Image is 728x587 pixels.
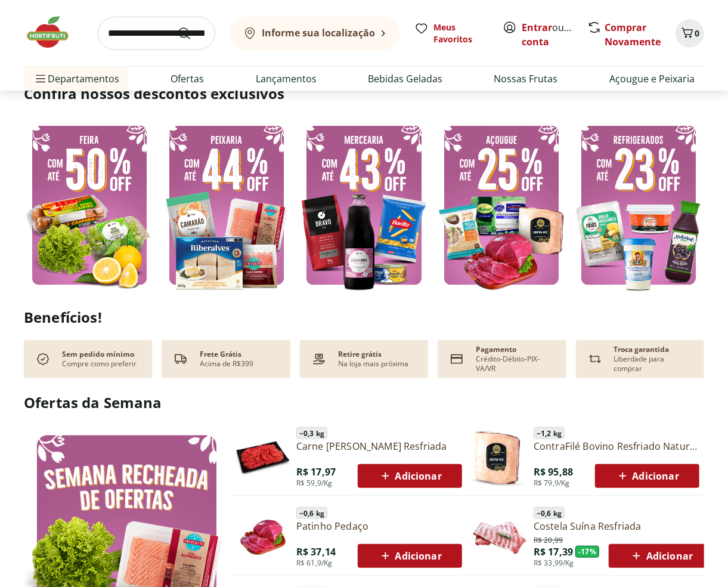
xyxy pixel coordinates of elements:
span: R$ 33,99/Kg [534,558,574,568]
p: Acima de R$399 [200,359,253,369]
b: Informe sua localização [262,26,375,39]
img: check [33,350,52,369]
a: Criar conta [522,21,587,48]
button: Adicionar [358,464,462,488]
img: payment [309,350,329,369]
h2: Benefícios! [24,309,704,326]
p: Pagamento [476,345,516,354]
button: Informe sua localização [230,17,400,50]
img: pescados [161,118,292,293]
span: Adicionar [615,469,679,483]
p: Crédito-Débito-PIX-VA/VR [476,354,556,373]
img: truck [171,350,190,369]
span: Adicionar [629,549,693,563]
a: Lançamentos [256,72,317,86]
a: Meus Favoritos [414,21,488,45]
img: Hortifruti [24,14,83,50]
img: card [447,350,466,369]
button: Carrinho [676,19,704,48]
p: Sem pedido mínimo [62,350,134,359]
button: Menu [33,64,48,93]
h2: Ofertas da Semana [24,393,704,413]
button: Submit Search [177,26,206,41]
span: R$ 95,88 [534,465,573,478]
p: Troca garantida [614,345,670,354]
img: resfriados [573,118,704,293]
img: açougue [436,118,567,293]
input: search [98,17,215,50]
a: Patinho Pedaço [296,520,462,533]
span: ~ 0,6 kg [534,507,565,519]
img: mercearia [298,118,429,293]
img: Costela Suína Resfriada [472,509,529,566]
button: Adicionar [595,464,699,488]
p: Compre como preferir [62,359,137,369]
a: Entrar [522,21,552,34]
a: ContraFilé Bovino Resfriado Natural Da Terra [534,440,699,453]
span: R$ 61,9/Kg [296,558,333,568]
a: Comprar Novamente [605,21,661,48]
p: Liberdade para comprar [614,354,695,373]
p: Na loja mais próxima [338,359,408,369]
span: Adicionar [378,549,442,563]
img: Devolução [586,350,605,369]
span: ~ 1,2 kg [534,427,565,439]
span: Adicionar [378,469,442,483]
img: Carne Moída Bovina Resfriada [234,429,292,486]
p: Frete Grátis [200,350,241,359]
span: R$ 17,39 [534,545,573,558]
a: Carne [PERSON_NAME] Resfriada [296,440,462,453]
a: Costela Suína Resfriada [534,520,713,533]
span: R$ 79,9/Kg [534,478,570,488]
span: ou [522,20,575,49]
span: Departamentos [33,64,119,93]
a: Açougue e Peixaria [609,72,695,86]
p: Retire grátis [338,350,382,359]
span: ~ 0,3 kg [296,427,327,439]
a: Bebidas Geladas [368,72,442,86]
span: Meus Favoritos [433,21,488,45]
span: R$ 37,14 [296,545,336,558]
h2: Confira nossos descontos exclusivos [24,84,704,103]
span: - 17 % [575,546,599,558]
span: 0 [695,27,699,39]
span: R$ 17,97 [296,465,336,478]
img: Patinho Pedaço [234,509,292,566]
button: Adicionar [358,544,462,568]
a: Nossas Frutas [494,72,558,86]
img: feira [24,118,155,293]
span: R$ 59,9/Kg [296,478,333,488]
a: Ofertas [171,72,204,86]
button: Adicionar [609,544,713,568]
span: ~ 0,6 kg [296,507,327,519]
span: R$ 20,99 [534,533,563,545]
